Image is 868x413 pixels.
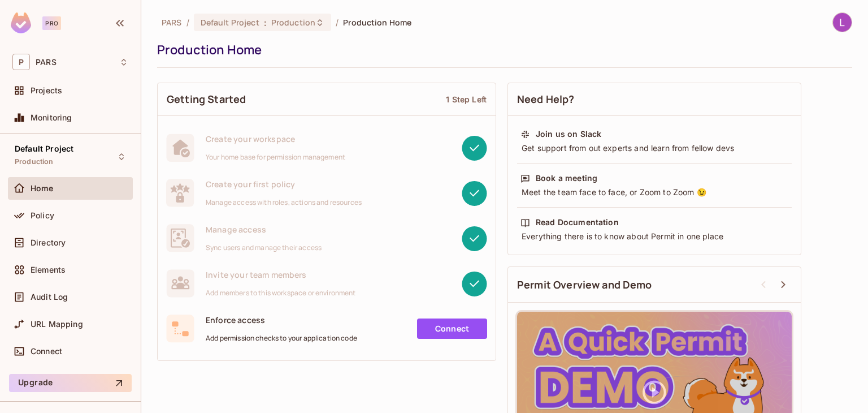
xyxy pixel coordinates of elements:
[31,184,54,193] span: Home
[536,173,597,184] div: Book a meeting
[31,113,72,122] span: Monitoring
[31,211,54,220] span: Policy
[206,224,322,235] span: Manage access
[517,92,575,106] span: Need Help?
[206,198,362,207] span: Manage access with roles, actions and resources
[31,292,68,302] span: Audit Log
[201,17,259,28] span: Default Project
[206,153,345,162] span: Your home base for permission management
[206,289,356,298] span: Add members to this workspace or environment
[206,243,322,252] span: Sync users and manage their access
[167,92,246,106] span: Getting Started
[343,17,411,28] span: Production Home
[536,128,601,140] div: Join us on Slack
[31,347,62,356] span: Connect
[206,334,357,343] span: Add permission checks to your application code
[517,278,652,292] span: Permit Overview and Demo
[31,238,66,247] span: Directory
[206,179,362,190] span: Create your first policy
[271,17,315,28] span: Production
[336,17,338,28] li: /
[206,315,357,325] span: Enforce access
[36,58,57,67] span: Workspace: PARS
[446,94,487,105] div: 1 Step Left
[42,16,61,30] div: Pro
[206,134,345,144] span: Create your workspace
[206,269,356,280] span: Invite your team members
[520,231,788,242] div: Everything there is to know about Permit in one place
[9,374,132,392] button: Upgrade
[162,17,182,28] span: the active workspace
[417,319,487,339] a: Connect
[15,157,54,166] span: Production
[157,41,847,58] div: Production Home
[833,13,852,32] img: Louisa Mondoa
[520,187,788,198] div: Meet the team face to face, or Zoom to Zoom 😉
[31,320,83,329] span: URL Mapping
[263,18,267,27] span: :
[186,17,189,28] li: /
[11,12,31,33] img: SReyMgAAAABJRU5ErkJggg==
[12,54,30,70] span: P
[15,144,73,153] span: Default Project
[520,143,788,154] div: Get support from out experts and learn from fellow devs
[31,86,62,95] span: Projects
[536,217,619,228] div: Read Documentation
[31,265,66,274] span: Elements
